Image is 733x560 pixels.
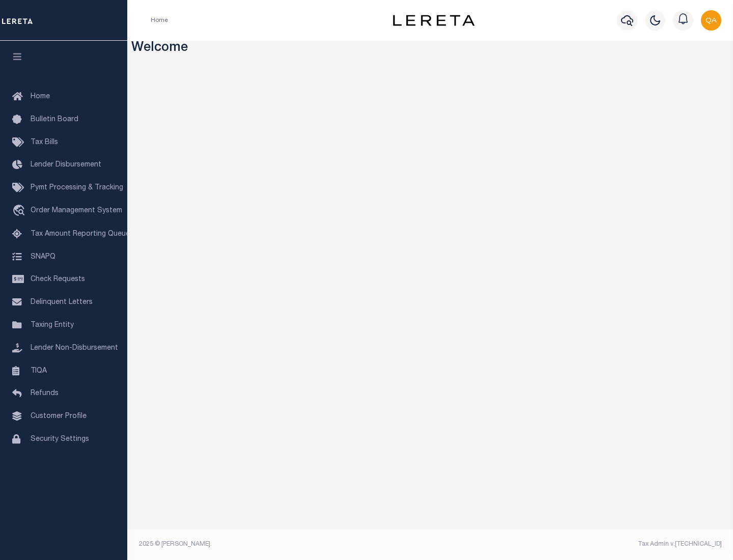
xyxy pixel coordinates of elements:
span: Bulletin Board [31,116,78,123]
span: Check Requests [31,276,85,283]
span: Customer Profile [31,413,87,420]
span: Pymt Processing & Tracking [31,184,123,191]
div: 2025 © [PERSON_NAME]. [131,540,431,549]
div: Tax Admin v.[TECHNICAL_ID] [438,540,722,549]
span: SNAPQ [31,253,55,260]
img: svg+xml;base64,PHN2ZyB4bWxucz0iaHR0cDovL3d3dy53My5vcmcvMjAwMC9zdmciIHBvaW50ZXItZXZlbnRzPSJub25lIi... [701,10,721,31]
span: TIQA [31,367,47,374]
span: Lender Non-Disbursement [31,345,118,352]
span: Refunds [31,390,59,397]
span: Tax Bills [31,139,58,146]
span: Lender Disbursement [31,161,101,169]
li: Home [151,16,168,25]
span: Tax Amount Reporting Queue [31,231,130,238]
span: Order Management System [31,207,122,214]
span: Delinquent Letters [31,299,93,306]
span: Home [31,93,50,100]
h3: Welcome [131,41,729,57]
span: Security Settings [31,436,89,443]
img: logo-dark.svg [393,15,474,26]
span: Taxing Entity [31,322,74,329]
i: travel_explore [12,205,29,218]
